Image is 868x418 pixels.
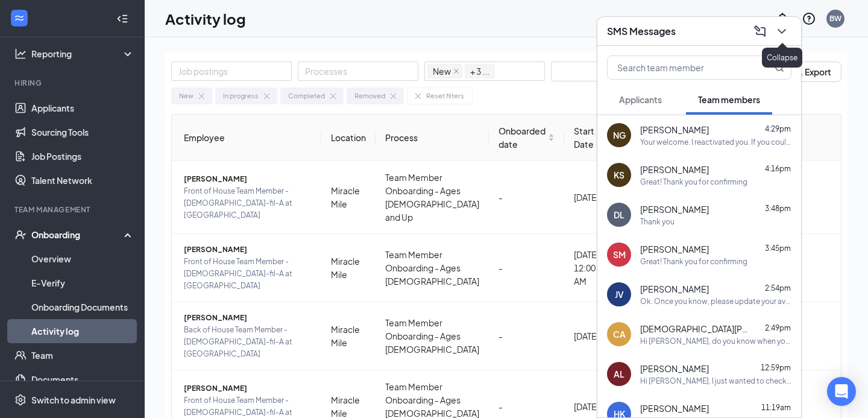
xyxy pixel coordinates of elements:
div: Onboarding [31,229,124,241]
a: Onboarding Documents [31,295,134,319]
div: Reset filters [426,90,464,101]
div: Great! Thank you for confirming [640,256,747,267]
div: [DATE] [574,400,603,413]
div: Reporting [31,48,135,60]
div: AL [614,368,624,380]
svg: MagnifyingGlass [775,63,784,72]
span: Onboarded date [498,124,546,151]
a: Applicants [31,96,134,120]
div: Collapse [762,48,802,68]
a: E-Verify [31,271,134,295]
td: Team Member Onboarding - Ages [DEMOGRAPHIC_DATA] [376,234,489,302]
th: Location [321,115,376,161]
div: Your welcome. I reactivated you. If you could just complete the rest of the paperwork tonight I w... [640,137,791,147]
span: [PERSON_NAME] [184,244,312,256]
span: [PERSON_NAME] [640,243,709,255]
div: Thank you [640,217,675,227]
span: [PERSON_NAME] [184,382,312,394]
div: Open Intercom Messenger [827,377,856,406]
td: Miracle Mile [321,234,376,302]
span: Team members [698,94,760,105]
div: - [498,329,555,343]
button: Export [781,62,841,82]
div: Great! Thank you for confirming [640,177,747,187]
a: Overview [31,247,134,271]
div: CA [613,328,626,340]
a: Team [31,343,134,367]
div: [DATE] [574,329,603,343]
span: 2:49pm [765,323,791,332]
span: Export [805,68,831,76]
div: [DATE] [574,191,603,204]
div: JV [615,288,624,300]
h1: Activity log [165,8,246,29]
span: [PERSON_NAME] [184,312,312,324]
svg: WorkstreamLogo [13,12,25,24]
td: Miracle Mile [321,161,376,234]
th: Onboarded date [489,115,564,161]
input: Search team member [608,56,750,79]
span: [PERSON_NAME] [640,402,709,414]
button: ComposeMessage [750,22,770,41]
div: KS [614,169,624,181]
svg: UserCheck [14,229,27,241]
span: Start Date [574,124,594,151]
span: Back of House Team Member - [DEMOGRAPHIC_DATA]-fil-A at [GEOGRAPHIC_DATA] [184,324,312,360]
th: Process [376,115,489,161]
div: In progress [223,90,259,101]
td: Miracle Mile [321,302,376,370]
h3: SMS Messages [607,25,676,38]
div: DL [614,209,624,221]
svg: ChevronDown [775,24,789,39]
div: SM [613,249,626,261]
div: Team Management [14,204,132,215]
svg: ComposeMessage [753,24,767,39]
span: [PERSON_NAME] [640,163,709,176]
button: ChevronDown [772,22,791,41]
th: Start Date [564,115,613,161]
a: Documents [31,367,134,391]
td: Team Member Onboarding - Ages [DEMOGRAPHIC_DATA] and Up [376,161,489,234]
svg: Analysis [14,48,27,60]
svg: Collapse [116,13,128,25]
span: 12:59pm [761,363,791,372]
th: Employee [172,115,321,161]
span: [PERSON_NAME] [640,203,709,215]
div: [DATE] 12:00 AM [574,248,603,288]
svg: Settings [14,394,27,406]
a: Activity log [31,319,134,343]
span: Front of House Team Member - [DEMOGRAPHIC_DATA]-fil-A at [GEOGRAPHIC_DATA] [184,256,312,292]
span: [PERSON_NAME] [640,124,709,136]
div: Switch to admin view [31,394,116,406]
div: NG [613,129,626,141]
div: New [179,90,193,101]
span: 4:29pm [765,124,791,133]
div: BW [829,13,841,24]
span: 3:45pm [765,244,791,253]
span: [PERSON_NAME] [640,363,709,375]
span: 4:16pm [765,164,791,173]
a: Sourcing Tools [31,120,134,144]
div: Completed [288,90,325,101]
div: - [498,400,555,413]
div: Removed [354,90,385,101]
span: + 3 ... [470,65,489,78]
div: Ok. Once you know, please update your availability and if you are interested in any shifts in the... [640,296,791,306]
div: - [498,261,555,274]
span: New [433,65,451,78]
a: Talent Network [31,168,134,192]
span: [DEMOGRAPHIC_DATA][PERSON_NAME] [640,323,749,335]
span: [PERSON_NAME] [184,173,312,185]
div: Hiring [14,78,132,88]
div: - [498,191,555,204]
span: Front of House Team Member - [DEMOGRAPHIC_DATA]-fil-A at [GEOGRAPHIC_DATA] [184,185,312,221]
span: 2:54pm [765,283,791,293]
span: 3:48pm [765,204,791,213]
svg: QuestionInfo [802,11,816,26]
div: Hi [PERSON_NAME], do you know when you will be returning to work? [640,336,791,346]
span: [PERSON_NAME] [640,283,709,295]
div: Hi [PERSON_NAME], I just wanted to check in with you about returning to work. Have you decided if... [640,376,791,386]
a: Job Postings [31,144,134,168]
span: + 3 ... [465,64,495,78]
td: Team Member Onboarding - Ages [DEMOGRAPHIC_DATA] [376,302,489,370]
